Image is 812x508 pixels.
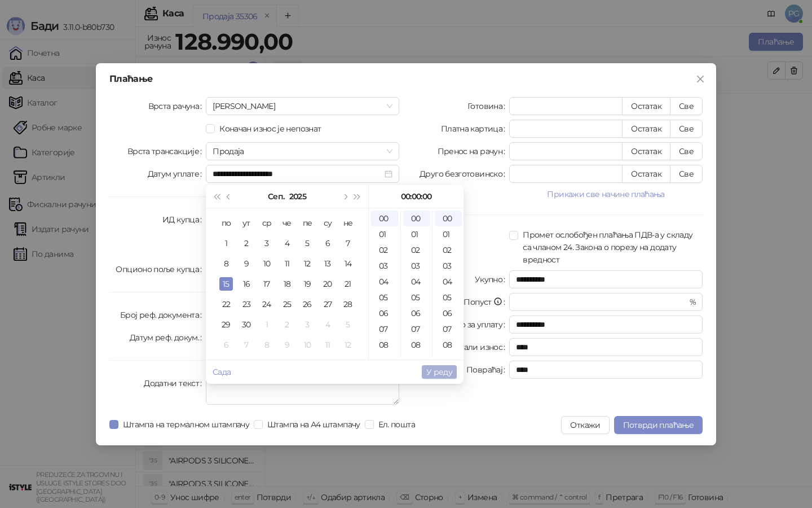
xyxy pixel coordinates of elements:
label: Укупно за уплату [438,316,509,334]
div: 12 [341,338,355,352]
div: 3 [260,237,273,250]
span: Ел. пошта [374,418,420,431]
div: 13 [321,257,334,270]
td: 2025-09-23 [236,294,257,314]
div: 8 [260,338,273,352]
label: Датум уплате [148,165,206,183]
div: 05 [403,290,430,305]
div: 09 [435,353,462,369]
th: пе [297,213,317,233]
button: Close [691,70,709,88]
td: 2025-09-13 [317,253,338,274]
div: 11 [280,257,294,270]
td: 2025-10-11 [317,335,338,355]
td: 2025-09-25 [277,294,297,314]
div: 06 [403,305,430,321]
label: Укупно [475,270,510,288]
td: 2025-09-11 [277,253,297,274]
div: 6 [219,338,233,352]
span: Продаја [213,143,392,160]
button: Откажи [561,416,609,434]
button: Остатак [622,120,670,138]
div: 17 [260,277,273,291]
div: 02 [403,242,430,258]
td: 2025-09-01 [216,233,236,253]
label: Број реф. документа [120,306,206,324]
div: 5 [301,237,314,250]
span: Аванс [213,98,392,115]
td: 2025-10-10 [297,335,317,355]
td: 2025-09-16 [236,274,257,294]
div: 01 [403,226,430,242]
label: Опционо поље купца [116,260,206,278]
div: 16 [240,277,253,291]
td: 2025-10-02 [277,314,297,335]
button: Следећа година (Control + right) [351,185,364,208]
div: 00 [403,211,430,226]
td: 2025-09-19 [297,274,317,294]
td: 2025-10-07 [236,335,257,355]
button: Остатак [622,142,670,160]
label: Датум реф. докум. [130,329,206,347]
div: 12 [301,257,314,270]
button: У реду [422,365,457,379]
td: 2025-09-10 [257,253,277,274]
label: Друго безготовинско [420,165,509,183]
div: 2 [240,237,253,250]
td: 2025-09-20 [317,274,338,294]
button: Прикажи све начине плаћања [509,187,703,201]
label: Готовина [467,97,509,115]
div: 1 [219,237,233,250]
div: 07 [371,321,398,337]
td: 2025-09-02 [236,233,257,253]
div: 20 [321,277,334,291]
div: 19 [301,277,314,291]
td: 2025-10-03 [297,314,317,335]
div: 22 [219,297,233,311]
td: 2025-09-04 [277,233,297,253]
div: 02 [371,242,398,258]
label: Пренос на рачун [438,142,510,160]
button: Претходна година (Control + left) [210,185,223,208]
td: 2025-09-06 [317,233,338,253]
span: Потврди плаћање [623,420,694,430]
div: 8 [219,257,233,270]
td: 2025-10-08 [257,335,277,355]
div: 29 [219,318,233,331]
div: 14 [341,257,355,270]
td: 2025-09-29 [216,314,236,335]
td: 2025-09-26 [297,294,317,314]
div: 10 [260,257,273,270]
textarea: Додатни текст [206,374,399,405]
div: 01 [435,226,462,242]
div: 1 [260,318,273,331]
span: Close [691,75,709,84]
div: 4 [321,318,334,331]
td: 2025-10-12 [338,335,358,355]
div: 18 [280,277,294,291]
span: Коначан износ је непознат [215,122,325,135]
td: 2025-10-04 [317,314,338,335]
td: 2025-09-27 [317,294,338,314]
td: 2025-09-07 [338,233,358,253]
button: Потврди плаћање [614,416,703,434]
td: 2025-09-05 [297,233,317,253]
span: close [696,75,705,84]
div: 00 [371,211,398,226]
td: 2025-09-28 [338,294,358,314]
td: 2025-10-06 [216,335,236,355]
span: У реду [426,367,452,377]
button: Изабери месец [268,185,284,208]
td: 2025-09-24 [257,294,277,314]
div: 6 [321,237,334,250]
td: 2025-09-14 [338,253,358,274]
a: Сада [213,367,231,377]
td: 2025-09-15 [216,274,236,294]
div: 7 [341,237,355,250]
div: 11 [321,338,334,352]
div: 21 [341,277,355,291]
td: 2025-09-03 [257,233,277,253]
div: 09 [403,353,430,369]
div: 9 [280,338,294,352]
td: 2025-09-22 [216,294,236,314]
